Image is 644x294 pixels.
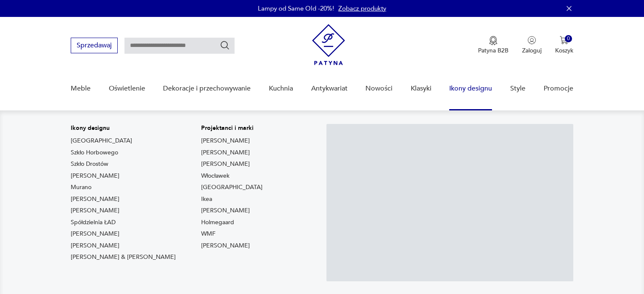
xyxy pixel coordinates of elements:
a: [PERSON_NAME] [201,242,250,250]
a: Szkło Horbowego [71,148,118,157]
a: [PERSON_NAME] [201,160,250,168]
button: Patyna B2B [478,36,509,55]
a: Nowości [365,72,392,105]
a: Dekoracje i przechowywanie [163,72,251,105]
p: Patyna B2B [478,47,509,55]
img: Ikona medalu [489,36,498,45]
a: [PERSON_NAME] [201,206,250,215]
a: [PERSON_NAME] [201,137,250,145]
div: 0 [565,35,572,42]
p: Zaloguj [522,47,542,55]
a: Kuchnia [269,72,293,105]
a: Spółdzielnia ŁAD [71,218,116,227]
button: Sprzedawaj [71,38,118,53]
p: Ikony designu [71,124,176,132]
a: Klasyki [411,72,431,105]
a: Ikona medaluPatyna B2B [478,36,509,55]
a: [GEOGRAPHIC_DATA] [71,137,132,145]
button: 0Koszyk [555,36,573,55]
a: Meble [71,72,91,105]
a: [PERSON_NAME] [71,172,119,180]
a: [PERSON_NAME] [71,230,119,238]
a: WMF [201,230,216,238]
button: Szukaj [220,40,230,50]
a: [PERSON_NAME] [201,148,250,157]
a: Oświetlenie [109,72,145,105]
a: Sprzedawaj [71,43,118,49]
a: Ikony designu [449,72,492,105]
a: Zobacz produkty [338,4,386,13]
p: Koszyk [555,47,573,55]
a: [GEOGRAPHIC_DATA] [201,183,263,192]
a: Holmegaard [201,218,234,227]
p: Lampy od Same Old -20%! [258,4,334,13]
a: [PERSON_NAME] [71,195,119,203]
p: Projektanci i marki [201,124,263,132]
a: Murano [71,183,91,192]
a: Szkło Drostów [71,160,108,168]
a: Ikea [201,195,212,203]
a: Promocje [544,72,573,105]
a: Antykwariat [311,72,348,105]
button: Zaloguj [522,36,542,55]
img: Patyna - sklep z meblami i dekoracjami vintage [312,24,345,65]
img: Ikonka użytkownika [528,36,536,44]
a: [PERSON_NAME] & [PERSON_NAME] [71,253,176,261]
a: Włocławek [201,172,229,180]
a: [PERSON_NAME] [71,242,119,250]
img: Ikona koszyka [560,36,568,44]
a: Style [510,72,525,105]
a: [PERSON_NAME] [71,206,119,215]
